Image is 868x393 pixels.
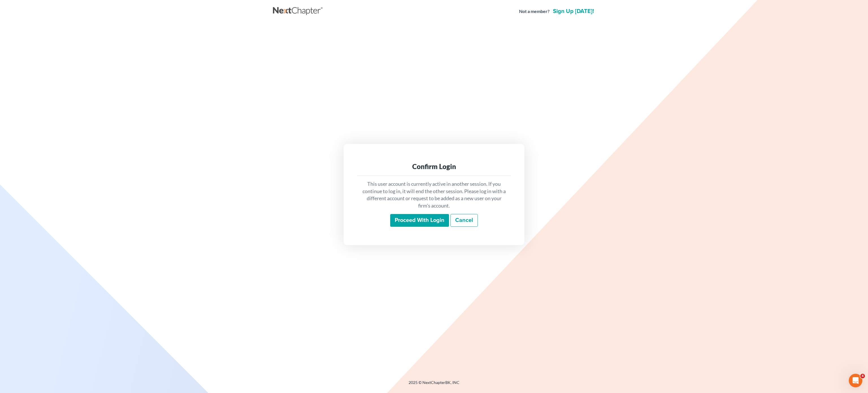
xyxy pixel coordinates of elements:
[362,162,506,171] div: Confirm Login
[273,380,595,390] div: 2025 © NextChapterBK, INC
[860,374,865,378] span: 4
[390,214,449,227] input: Proceed with login
[450,214,478,227] a: Cancel
[519,8,550,15] strong: Not a member?
[362,180,506,210] p: This user account is currently active in another session. If you continue to log in, it will end ...
[552,8,595,14] a: Sign up [DATE]!
[849,374,862,387] iframe: Intercom live chat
